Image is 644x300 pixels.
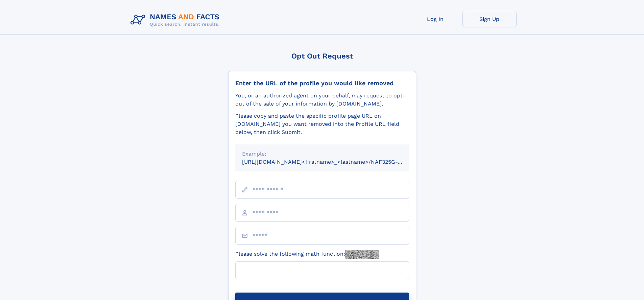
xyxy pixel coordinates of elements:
[228,52,416,60] div: Opt Out Request
[235,112,409,136] div: Please copy and paste the specific profile page URL on [DOMAIN_NAME] you want removed into the Pr...
[235,79,409,87] div: Enter the URL of the profile you would like removed
[242,150,402,158] div: Example:
[235,92,409,108] div: You, or an authorized agent on your behalf, may request to opt-out of the sale of your informatio...
[235,250,379,259] label: Please solve the following math function:
[462,11,517,27] a: Sign Up
[242,159,422,165] small: [URL][DOMAIN_NAME]<firstname>_<lastname>/NAF325G-xxxxxxxx
[408,11,462,27] a: Log In
[128,11,225,29] img: Logo Names and Facts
